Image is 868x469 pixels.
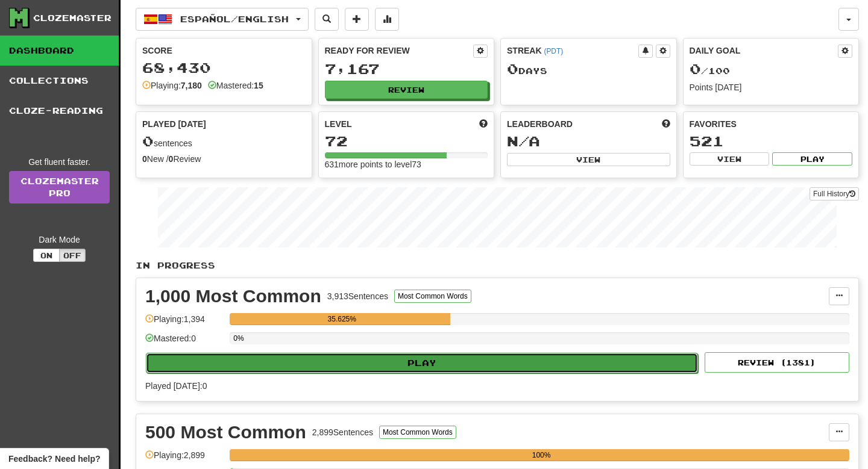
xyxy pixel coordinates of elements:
[690,134,853,149] div: 521
[375,8,399,31] button: More stats
[33,249,60,262] button: On
[325,81,488,99] button: Review
[142,134,306,149] div: sentences
[142,60,306,75] div: 68,430
[325,158,488,170] div: 631 more points to level 73
[325,134,488,149] div: 72
[145,332,224,352] div: Mastered: 0
[312,426,373,438] div: 2,899 Sentences
[507,61,670,77] div: Day s
[662,118,670,130] span: This week in points, UTC
[507,118,573,130] span: Leaderboard
[233,449,849,461] div: 100%
[327,290,388,302] div: 3,913 Sentences
[136,8,309,31] button: Español/English
[9,171,110,203] a: ClozemasterPro
[690,45,838,58] div: Daily Goal
[254,81,263,90] strong: 15
[705,352,849,373] button: Review (1381)
[142,79,202,92] div: Playing:
[345,8,369,31] button: Add sentence to collection
[142,153,306,165] div: New / Review
[208,79,263,92] div: Mastered:
[142,132,154,149] span: 0
[544,47,563,55] a: (PDT)
[145,381,207,391] span: Played [DATE]: 0
[142,154,147,164] strong: 0
[146,353,698,373] button: Play
[507,60,518,77] span: 0
[180,14,289,24] span: Español / English
[9,156,110,168] div: Get fluent faster.
[810,187,859,200] button: Full History
[690,118,853,130] div: Favorites
[145,313,224,333] div: Playing: 1,394
[690,81,853,93] div: Points [DATE]
[394,290,471,303] button: Most Common Words
[379,426,456,439] button: Most Common Words
[169,154,174,164] strong: 0
[479,118,488,130] span: Score more points to level up
[136,259,859,272] p: In Progress
[145,449,224,469] div: Playing: 2,899
[142,118,206,130] span: Played [DATE]
[145,423,306,441] div: 500 Most Common
[59,249,86,262] button: Off
[690,152,770,166] button: View
[33,12,112,24] div: Clozemaster
[507,153,670,166] button: View
[690,66,730,76] span: / 100
[507,45,638,57] div: Streak
[145,287,321,305] div: 1,000 Most Common
[772,152,852,166] button: Play
[690,60,701,77] span: 0
[325,61,488,76] div: 7,167
[325,45,474,57] div: Ready for Review
[142,45,306,57] div: Score
[9,234,110,246] div: Dark Mode
[8,453,100,465] span: Open feedback widget
[325,118,352,130] span: Level
[181,81,202,90] strong: 7,180
[315,8,339,31] button: Search sentences
[507,132,540,149] span: N/A
[233,313,450,325] div: 35.625%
